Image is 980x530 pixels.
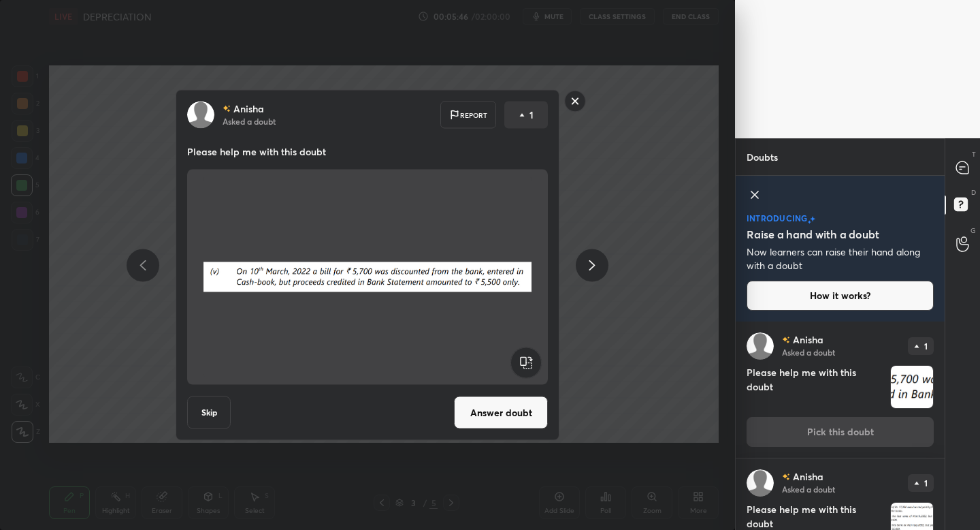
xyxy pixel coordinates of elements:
[747,365,885,409] h4: Please help me with this doubt
[747,469,774,497] img: default.png
[187,145,548,159] p: Please help me with this doubt
[891,366,933,408] img: 1756542716ZAKFPV.png
[782,347,835,358] p: Asked a doubt
[440,102,496,129] div: Report
[782,484,835,495] p: Asked a doubt
[924,479,928,487] p: 1
[970,225,976,236] p: G
[747,332,774,360] img: default.png
[793,334,823,345] p: Anisha
[808,220,811,224] img: small-star.76a44327.svg
[223,116,276,127] p: Asked a doubt
[736,139,789,175] p: Doubts
[924,342,928,350] p: 1
[747,214,808,222] p: introducing
[782,473,790,480] img: no-rating-badge.077c3623.svg
[187,396,231,429] button: Skip
[972,149,976,159] p: T
[203,175,532,379] img: 1756542716ZAKFPV.png
[187,102,214,129] img: default.png
[233,104,264,114] p: Anisha
[223,105,231,112] img: no-rating-badge.077c3623.svg
[793,471,823,482] p: Anisha
[782,336,790,343] img: no-rating-badge.077c3623.svg
[747,281,934,311] button: How it works?
[736,322,945,530] div: grid
[810,216,815,222] img: large-star.026637fe.svg
[529,108,534,122] p: 1
[747,245,934,272] p: Now learners can raise their hand along with a doubt
[454,396,548,429] button: Answer doubt
[747,226,879,243] h5: Raise a hand with a doubt
[971,187,976,198] p: D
